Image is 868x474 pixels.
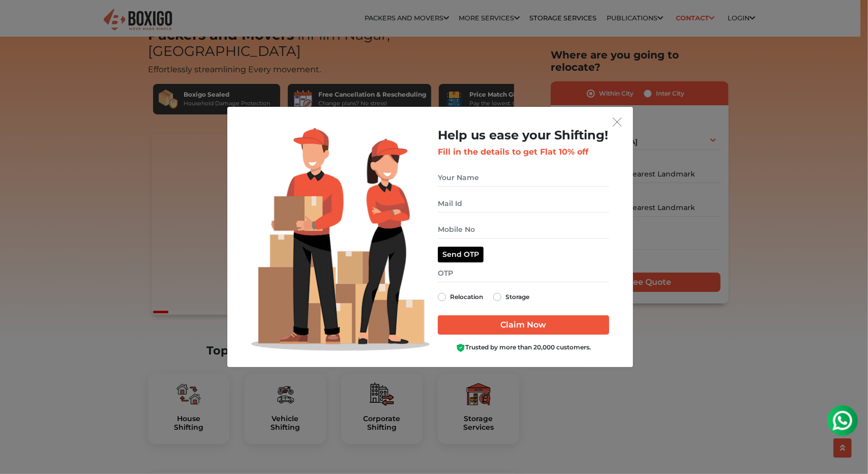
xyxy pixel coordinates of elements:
input: Your Name [438,169,609,187]
img: whatsapp-icon.svg [10,10,31,31]
div: Trusted by more than 20,000 customers. [438,343,609,352]
img: Boxigo Customer Shield [456,343,465,352]
input: Claim Now [438,315,609,335]
img: exit [613,117,622,127]
h3: Fill in the details to get Flat 10% off [438,147,609,157]
input: OTP [438,264,609,282]
input: Mail Id [438,195,609,213]
h2: Help us ease your Shifting! [438,128,609,143]
input: Mobile No [438,221,609,239]
label: Storage [505,291,529,303]
img: Lead Welcome Image [251,128,430,351]
label: Relocation [450,291,483,303]
button: Send OTP [438,247,484,262]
